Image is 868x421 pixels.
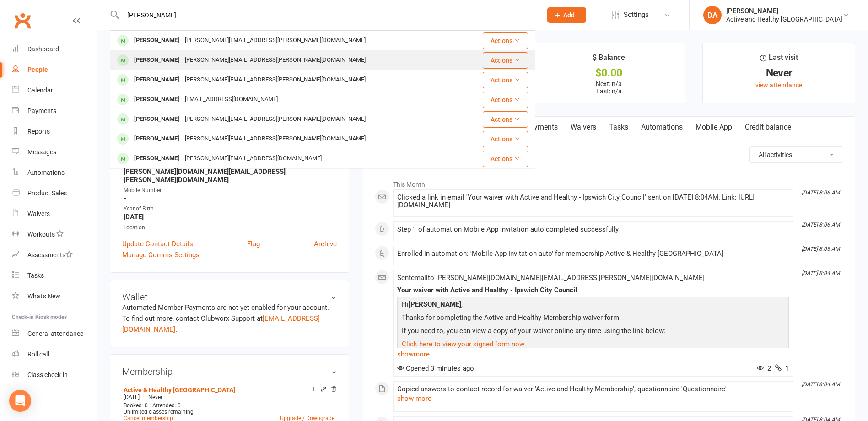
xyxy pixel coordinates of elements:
[397,226,789,233] div: Step 1 of automation Mobile App Invitation auto completed successfully
[27,189,67,197] div: Product Sales
[182,54,368,67] div: [PERSON_NAME][EMAIL_ADDRESS][PERSON_NAME][DOMAIN_NAME]
[397,393,431,404] button: show more
[124,386,235,394] a: Active & Healthy [GEOGRAPHIC_DATA]
[9,390,31,412] div: Open Intercom Messenger
[775,364,789,372] span: 1
[703,6,722,24] div: DA
[27,251,73,259] div: Assessments
[593,52,625,68] div: $ Balance
[182,152,324,165] div: [PERSON_NAME][EMAIL_ADDRESS][DOMAIN_NAME]
[397,194,789,209] div: Clicked a link in email 'Your waiver with Active and Healthy - Ipswich City Council' sent on [DAT...
[483,72,528,88] button: Actions
[12,142,97,162] a: Messages
[152,402,181,409] span: Attended: 0
[483,92,528,108] button: Actions
[12,59,97,80] a: People
[27,330,83,337] div: General attendance
[12,39,97,59] a: Dashboard
[409,300,461,308] strong: [PERSON_NAME]
[397,286,789,294] div: Your waiver with Active and Healthy - Ipswich City Council
[483,32,528,49] button: Actions
[122,367,337,377] h3: Membership
[27,45,59,53] div: Dashboard
[519,117,564,138] a: Payments
[122,303,329,334] no-payment-system: Automated Member Payments are not yet enabled for your account. To find out more, contact Clubwor...
[182,34,368,47] div: [PERSON_NAME][EMAIL_ADDRESS][PERSON_NAME][DOMAIN_NAME]
[397,348,789,361] a: show more
[12,324,97,344] a: General attendance kiosk mode
[12,121,97,142] a: Reports
[624,5,649,25] span: Settings
[122,238,193,249] a: Update Contact Details
[12,224,97,245] a: Workouts
[124,409,194,415] span: Unlimited classes remaining
[12,286,97,307] a: What's New
[131,93,182,106] div: [PERSON_NAME]
[689,117,739,138] a: Mobile App
[27,231,55,238] div: Workouts
[402,340,524,348] a: Click here to view your signed form now
[131,132,182,146] div: [PERSON_NAME]
[541,80,677,95] p: Next: n/a Last: n/a
[375,175,843,189] li: This Month
[27,169,65,176] div: Automations
[12,265,97,286] a: Tasks
[802,381,840,388] i: [DATE] 8:04 AM
[397,274,705,282] span: Sent email to [PERSON_NAME][DOMAIN_NAME][EMAIL_ADDRESS][PERSON_NAME][DOMAIN_NAME]
[12,365,97,385] a: Class kiosk mode
[27,86,53,94] div: Calendar
[397,385,789,393] div: Copied answers to contact record for waiver 'Active and Healthy Membership', questionnaire 'Quest...
[182,93,280,106] div: [EMAIL_ADDRESS][DOMAIN_NAME]
[483,111,528,128] button: Actions
[120,9,535,22] input: Search...
[483,131,528,147] button: Actions
[27,210,50,217] div: Waivers
[124,402,148,409] span: Booked: 0
[399,299,787,312] p: Hi ,
[247,238,260,249] a: Flag
[27,292,60,300] div: What's New
[122,249,199,260] a: Manage Comms Settings
[802,189,840,196] i: [DATE] 8:06 AM
[760,52,798,68] div: Last visit
[12,101,97,121] a: Payments
[739,117,798,138] a: Credit balance
[541,68,677,78] div: $0.00
[27,371,68,378] div: Class check-in
[757,364,771,372] span: 2
[148,394,162,400] span: Never
[603,117,635,138] a: Tasks
[27,66,48,73] div: People
[122,292,337,302] h3: Wallet
[124,394,140,400] span: [DATE]
[27,351,49,358] div: Roll call
[12,204,97,224] a: Waivers
[124,205,337,213] div: Year of Birth
[483,151,528,167] button: Actions
[483,52,528,69] button: Actions
[124,223,337,232] div: Location
[131,152,182,165] div: [PERSON_NAME]
[802,246,840,252] i: [DATE] 8:05 AM
[122,314,320,334] a: [EMAIL_ADDRESS][DOMAIN_NAME]
[726,15,842,23] div: Active and Healthy [GEOGRAPHIC_DATA]
[27,272,44,279] div: Tasks
[564,117,603,138] a: Waivers
[12,162,97,183] a: Automations
[563,11,575,19] span: Add
[131,73,182,86] div: [PERSON_NAME]
[182,113,368,126] div: [PERSON_NAME][EMAIL_ADDRESS][PERSON_NAME][DOMAIN_NAME]
[182,132,368,146] div: [PERSON_NAME][EMAIL_ADDRESS][PERSON_NAME][DOMAIN_NAME]
[635,117,689,138] a: Automations
[375,146,843,161] h3: Activity
[547,7,586,23] button: Add
[399,312,787,325] p: Thanks for completing the Active and Healthy Membership waiver form.
[399,325,787,339] p: If you need to, you can view a copy of your waiver online any time using the link below:
[124,194,337,202] strong: -
[802,270,840,276] i: [DATE] 8:04 AM
[131,54,182,67] div: [PERSON_NAME]
[12,344,97,365] a: Roll call
[726,7,842,15] div: [PERSON_NAME]
[755,81,802,89] a: view attendance
[12,80,97,101] a: Calendar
